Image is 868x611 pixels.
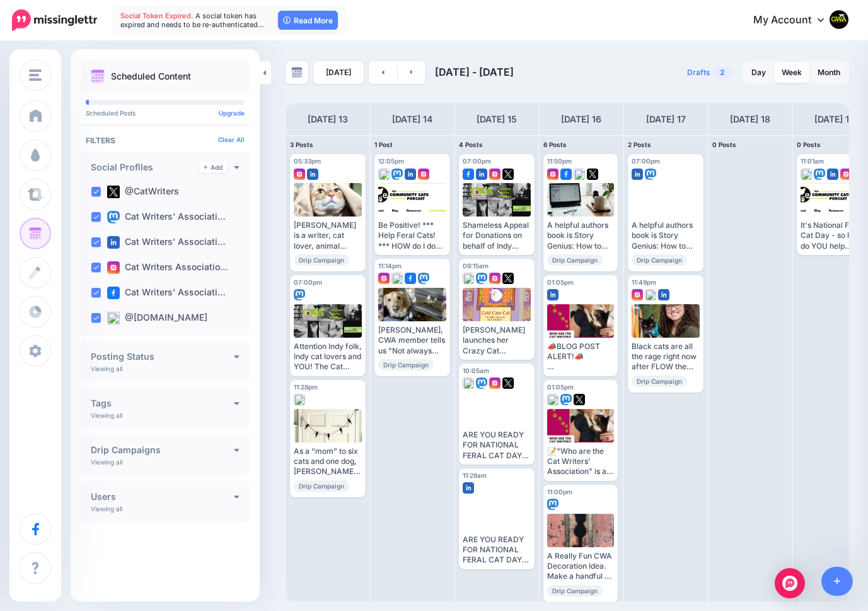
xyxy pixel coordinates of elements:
[308,112,348,127] h4: [DATE] 13
[632,169,643,180] img: linkedin-square.png
[307,169,318,180] img: linkedin-square.png
[463,169,474,180] img: facebook-square.png
[502,273,514,284] img: twitter-square.png
[91,163,199,172] h4: Social Profiles
[587,169,598,180] img: twitter-square.png
[290,141,313,148] span: 3 Posts
[632,278,656,286] span: 11:49pm
[294,480,349,492] span: Drip Campaign
[680,61,739,84] a: Drafts2
[712,141,736,148] span: 0 Posts
[547,488,572,495] span: 11:00pm
[294,289,305,300] img: mastodon-square.png
[91,446,234,454] h4: Drip Campaigns
[294,157,321,165] span: 05:33pm
[814,169,825,180] img: mastodon-square.png
[560,394,572,405] img: mastodon-square.png
[391,169,403,180] img: mastodon-square.png
[378,220,446,251] div: Be Positive! *** Help Feral Cats! *** HOW do I do something? Community Cats Podcast has EVERYTHIN...
[814,112,855,127] h4: [DATE] 19
[632,220,700,251] div: A helpful authors book is Story Genius: How to Use Brain Science to Go Beyond Outlining and Write...
[291,67,303,78] img: calendar-grey-darker.png
[547,394,558,405] img: bluesky-square.png
[107,236,226,249] label: Cat Writers' Associati…
[744,62,773,83] a: Day
[463,367,489,374] span: 10:05am
[435,66,514,78] span: [DATE] - [DATE]
[91,505,122,513] p: Viewing all
[547,220,614,251] div: A helpful authors book is Story Genius: How to Use Brain Science to Go Beyond Outlining and Write...
[632,157,660,165] span: 07:00pm
[775,568,805,598] div: Open Intercom Messenger
[12,9,97,31] img: Missinglettr
[392,112,432,127] h4: [DATE] 14
[547,585,603,596] span: Drip Campaign
[547,289,558,300] img: linkedin-square.png
[107,287,120,299] img: facebook-square.png
[294,383,318,391] span: 11:28pm
[547,254,603,266] span: Drip Campaign
[502,169,514,180] img: twitter-square.png
[632,289,643,300] img: instagram-square.png
[463,325,531,356] div: [PERSON_NAME] launches her Crazy Cat [DEMOGRAPHIC_DATA] Cozy Mystery, “Cold Case Cat” on [DATE], ...
[120,11,264,29] span: A social token has expired and needs to be re-authenticated…
[405,169,416,180] img: linkedin-square.png
[741,5,849,36] a: My Account
[294,278,322,286] span: 07:00pm
[378,325,446,356] div: [PERSON_NAME], CWA member tells us "Not always fond of his role as cat, [PERSON_NAME] tried to be...
[378,359,434,371] span: Drip Campaign
[29,69,42,81] img: menu.png
[294,169,305,180] img: instagram-square.png
[476,169,487,180] img: linkedin-square.png
[543,141,567,148] span: 6 Posts
[547,278,574,286] span: 01:05pm
[463,157,491,165] span: 07:00pm
[107,211,226,223] label: Cat Writers' Associati…
[632,341,700,372] div: Black cats are all the rage right now after FLOW the movie, [DATE] and other spooktacular scares....
[561,112,601,127] h4: [DATE] 16
[463,377,474,389] img: bluesky-square.png
[463,262,489,270] span: 09:15am
[463,535,531,566] div: ARE YOU READY FOR NATIONAL FERAL CAT DAY [DATE]? Alley Cat Allies created National Feral Cat Day ...
[476,273,487,284] img: mastodon-square.png
[459,141,483,148] span: 4 Posts
[107,186,179,198] label: @CatWriters
[477,112,517,127] h4: [DATE] 15
[107,211,120,223] img: mastodon-square.png
[391,273,403,284] img: bluesky-square.png
[107,261,120,274] img: instagram-square.png
[294,394,305,405] img: bluesky-square.png
[774,62,809,83] a: Week
[120,11,194,20] span: Social Token Expired.
[714,66,731,78] span: 2
[91,412,122,419] p: Viewing all
[91,492,234,501] h4: Users
[547,169,558,180] img: instagram-square.png
[645,289,656,300] img: bluesky-square.png
[628,141,651,148] span: 2 Posts
[374,141,393,148] span: 1 Post
[810,62,848,83] a: Month
[107,236,120,249] img: linkedin-square.png
[547,446,614,477] div: 📝"Who are the Cat Writers’ Association" is a series of interviews with CWA members. [DATE] guest?...
[107,261,228,274] label: Cat Writers Associatio…
[86,136,245,145] h4: Filters
[218,136,245,143] a: Clear All
[86,110,245,116] p: Scheduled Posts
[91,352,234,361] h4: Posting Status
[476,377,487,389] img: mastodon-square.png
[294,220,362,251] div: [PERSON_NAME] is a writer, cat lover, animal advocate, , she says many great books exist on writi...
[489,273,501,284] img: instagram-square.png
[378,262,402,270] span: 11:14pm
[547,157,572,165] span: 11:50pm
[378,169,390,180] img: bluesky-square.png
[646,112,686,127] h4: [DATE] 17
[107,312,207,324] label: @[DOMAIN_NAME]
[645,169,656,180] img: mastodon-square.png
[547,341,614,372] div: 📣BLOG POST ALERT!📣 There's a new post up on the CWA Blog! 📝"Who are the Cat Writers’ Association"...
[107,287,226,299] label: Cat Writers' Associati…
[294,446,362,477] div: As a “mom” to six cats and one dog, [PERSON_NAME] has been writing in the pet industry for over 1...
[687,69,710,76] span: Drafts
[278,11,338,30] a: Read More
[658,289,669,300] img: linkedin-square.png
